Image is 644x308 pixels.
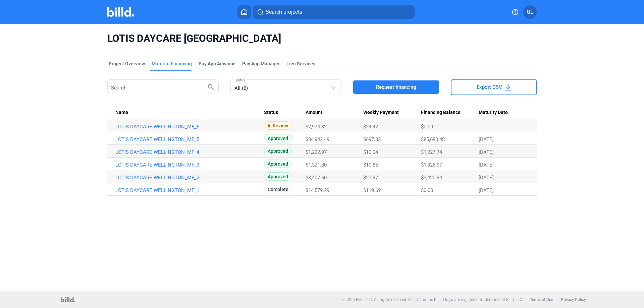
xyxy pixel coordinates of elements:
p: | [556,297,557,302]
span: Search projects [266,8,302,16]
span: $24.42 [363,124,378,130]
span: [DATE] [479,136,494,142]
span: $119.69 [363,187,381,193]
b: Privacy Policy [561,297,586,302]
span: Complete [264,185,292,193]
div: Status [264,110,306,116]
span: Financing Balance [421,110,461,116]
div: Weekly Payment [363,110,421,116]
span: [DATE] [479,149,494,155]
span: $85,680.48 [421,136,445,142]
span: [DATE] [479,162,494,168]
a: LOTIS DAYCARE WELLINGTON_MF_4 [115,149,264,155]
span: $84,942.49 [306,136,329,142]
span: Approved [264,134,292,142]
button: GL [523,5,537,19]
span: $1,321.80 [306,162,327,168]
div: Maturity Date [479,110,529,116]
p: © 2025 Billd, LLC. All rights reserved. BILLD and the BILLD logo are registered trademarks of Bil... [341,297,523,302]
span: [DATE] [479,187,494,193]
div: Pay App Advance [199,60,235,67]
div: Financing Balance [421,110,479,116]
span: $697.33 [363,136,381,142]
span: $3,420.94 [421,175,442,181]
span: In Review [264,121,292,130]
mat-icon: search [207,83,215,91]
span: $1,326.97 [421,162,442,168]
span: LOTIS DAYCARE [GEOGRAPHIC_DATA] [107,32,537,45]
span: $1,222.97 [306,149,327,155]
span: Name [115,110,128,116]
span: Export CSV [477,84,502,90]
span: $27.97 [363,175,378,181]
mat-select-trigger: All (6) [234,85,248,91]
div: Lien Services [286,60,315,67]
span: Approved [264,172,292,181]
div: Amount [306,110,363,116]
span: $14,579.29 [306,187,329,193]
div: Material Financing [152,60,192,67]
span: $0.00 [421,124,433,130]
a: LOTIS DAYCARE WELLINGTON_MF_3 [115,162,264,168]
div: Project Overview [109,60,145,67]
button: Search projects [253,5,415,19]
span: $2,974.32 [306,124,327,130]
span: [DATE] [479,175,494,181]
span: Request financing [376,84,416,90]
span: $10.85 [363,162,378,168]
img: Billd Company Logo [107,7,134,17]
img: logo [61,297,75,302]
span: Pay App Manager [242,60,280,67]
span: Approved [264,160,292,168]
div: Name [115,110,264,116]
b: Terms of Use [530,297,553,302]
span: $3,407.60 [306,175,327,181]
span: Maturity Date [479,110,508,116]
a: LOTIS DAYCARE WELLINGTON_MF_2 [115,175,264,181]
a: LOTIS DAYCARE WELLINGTON_MF_1 [115,187,264,193]
button: Request financing [353,80,439,94]
span: $10.04 [363,149,378,155]
span: GL [527,8,533,16]
span: Approved [264,147,292,155]
button: Export CSV [451,79,537,95]
span: Status [264,110,278,116]
span: $1,227.74 [421,149,442,155]
a: LOTIS DAYCARE WELLINGTON_MF_6 [115,124,264,130]
a: LOTIS DAYCARE WELLINGTON_MF_5 [115,136,264,142]
span: Amount [306,110,322,116]
span: Weekly Payment [363,110,399,116]
span: $0.00 [421,187,433,193]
